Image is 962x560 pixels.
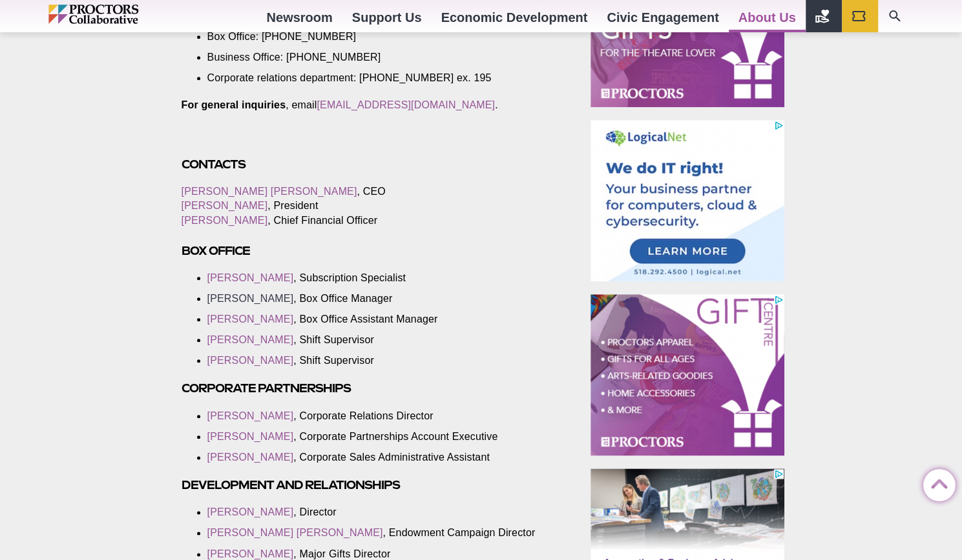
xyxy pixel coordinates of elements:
a: [PERSON_NAME] [207,452,294,463]
h3: Contacts [182,157,561,172]
strong: For general inquiries [182,99,286,110]
li: , Shift Supervisor [207,333,542,347]
h3: Box Office [182,243,561,258]
li: , Endowment Campaign Director [207,526,542,540]
a: [PERSON_NAME] [207,272,294,283]
a: Back to Top [923,470,949,495]
li: , Subscription Specialist [207,271,542,285]
iframe: Advertisement [591,294,784,455]
a: [PERSON_NAME] [PERSON_NAME] [182,186,357,197]
li: , Shift Supervisor [207,354,542,368]
a: [PERSON_NAME] [182,215,268,226]
a: [PERSON_NAME] [207,334,294,345]
p: , CEO , President , Chief Financial Officer [182,185,561,227]
li: , Corporate Partnerships Account Executive [207,430,542,444]
a: [PERSON_NAME] [207,314,294,325]
a: [PERSON_NAME] [207,431,294,442]
p: , email . [182,98,561,112]
a: [EMAIL_ADDRESS][DOMAIN_NAME] [317,99,495,110]
a: [PERSON_NAME] [207,548,294,559]
a: [PERSON_NAME] [207,506,294,517]
a: [PERSON_NAME] [207,355,294,366]
li: , Director [207,505,542,519]
a: [PERSON_NAME] [207,410,294,421]
h3: Corporate Partnerships [182,381,561,395]
li: , Corporate Relations Director [207,409,542,423]
li: Corporate relations department: [PHONE_NUMBER] ex. 195 [207,71,542,85]
h3: Development and Relationships [182,477,561,492]
li: Business Office: [PHONE_NUMBER] [207,50,542,65]
li: Box Office: [PHONE_NUMBER] [207,30,542,44]
a: [PERSON_NAME] [PERSON_NAME] [207,527,383,538]
iframe: Advertisement [591,120,784,281]
a: [PERSON_NAME] [182,200,268,211]
li: , Box Office Manager [207,292,542,306]
img: Proctors logo [48,5,194,24]
li: , Box Office Assistant Manager [207,312,542,326]
a: [PERSON_NAME] [207,293,294,304]
li: , Corporate Sales Administrative Assistant [207,450,542,465]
